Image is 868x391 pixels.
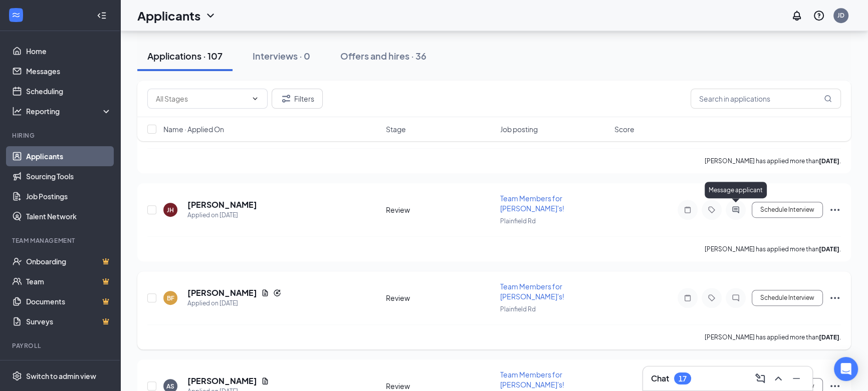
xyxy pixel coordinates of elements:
[679,374,687,383] div: 17
[26,371,96,381] div: Switch to admin view
[26,41,112,61] a: Home
[26,206,112,226] a: Talent Network
[500,370,564,389] span: Team Members for [PERSON_NAME]'s!
[26,251,112,271] a: OnboardingCrown
[26,356,112,376] a: PayrollCrown
[11,10,21,20] svg: WorkstreamLogo
[386,205,494,215] div: Review
[752,202,823,218] button: Schedule Interview
[770,370,786,386] button: ChevronUp
[167,294,174,302] div: BF
[829,292,841,304] svg: Ellipses
[819,245,839,253] b: [DATE]
[706,206,718,214] svg: Tag
[500,217,536,225] span: Plainfield Rd
[26,291,112,311] a: DocumentsCrown
[834,357,858,381] div: Open Intercom Messenger
[651,373,669,384] h3: Chat
[187,375,257,386] h5: [PERSON_NAME]
[386,124,406,134] span: Stage
[26,271,112,291] a: TeamCrown
[12,131,110,140] div: Hiring
[97,11,107,21] svg: Collapse
[251,95,259,103] svg: ChevronDown
[204,10,216,22] svg: ChevronDown
[386,381,494,391] div: Review
[691,89,841,109] input: Search in applications
[682,294,694,302] svg: Note
[824,95,832,103] svg: MagnifyingGlass
[788,370,804,386] button: Minimize
[26,166,112,186] a: Sourcing Tools
[500,305,536,313] span: Plainfield Rd
[273,289,281,297] svg: Reapply
[187,210,257,220] div: Applied on [DATE]
[791,10,803,22] svg: Notifications
[829,204,841,216] svg: Ellipses
[26,311,112,331] a: SurveysCrown
[12,236,110,245] div: Team Management
[147,50,223,62] div: Applications · 107
[12,371,22,381] svg: Settings
[12,106,22,116] svg: Analysis
[137,7,200,24] h1: Applicants
[705,182,767,198] div: Message applicant
[261,377,269,385] svg: Document
[187,298,281,308] div: Applied on [DATE]
[682,206,694,214] svg: Note
[754,372,766,384] svg: ComposeMessage
[167,206,174,214] div: JH
[500,194,564,213] span: Team Members for [PERSON_NAME]'s!
[837,11,844,20] div: JD
[614,124,634,134] span: Score
[705,245,841,253] p: [PERSON_NAME] has applied more than .
[163,124,224,134] span: Name · Applied On
[705,333,841,341] p: [PERSON_NAME] has applied more than .
[187,287,257,298] h5: [PERSON_NAME]
[26,146,112,166] a: Applicants
[26,186,112,206] a: Job Postings
[772,372,784,384] svg: ChevronUp
[261,289,269,297] svg: Document
[500,124,538,134] span: Job posting
[26,106,112,116] div: Reporting
[340,50,426,62] div: Offers and hires · 36
[730,294,742,302] svg: ChatInactive
[253,50,310,62] div: Interviews · 0
[386,293,494,303] div: Review
[705,157,841,165] p: [PERSON_NAME] has applied more than .
[26,61,112,81] a: Messages
[819,333,839,341] b: [DATE]
[166,382,174,390] div: AS
[752,290,823,306] button: Schedule Interview
[187,199,257,210] h5: [PERSON_NAME]
[26,81,112,101] a: Scheduling
[752,370,768,386] button: ComposeMessage
[12,341,110,350] div: Payroll
[819,157,839,165] b: [DATE]
[280,93,292,105] svg: Filter
[790,372,802,384] svg: Minimize
[272,89,323,109] button: Filter Filters
[730,206,742,214] svg: ActiveChat
[813,10,825,22] svg: QuestionInfo
[156,93,247,104] input: All Stages
[500,282,564,301] span: Team Members for [PERSON_NAME]'s!
[706,294,718,302] svg: Tag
